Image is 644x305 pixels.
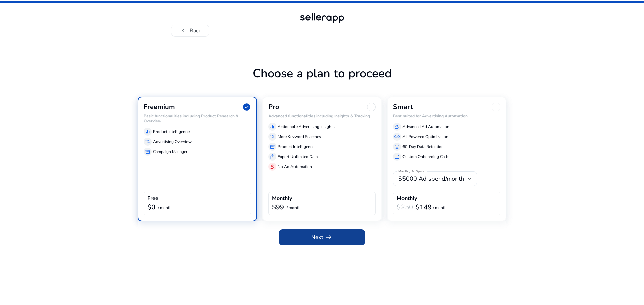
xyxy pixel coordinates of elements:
span: manage_search [270,134,275,139]
p: AI-Powered Optimization [402,134,448,140]
p: Campaign Manager [153,149,187,155]
span: manage_search [145,139,150,144]
h3: $250 [397,203,413,211]
h3: Smart [393,103,413,111]
b: $99 [272,203,284,212]
h6: Advanced functionalities including Insights & Tracking [268,113,376,118]
b: $149 [416,203,432,212]
span: database [394,144,400,149]
span: storefront [270,144,275,149]
span: Next [311,233,333,241]
p: Advanced Ad Automation [402,124,449,130]
button: Nextarrow_right_alt [279,229,365,245]
p: / month [158,206,172,210]
p: Product Intelligence [153,129,190,135]
h6: Basic functionalities including Product Research & Overview [144,113,251,123]
b: $0 [147,203,155,212]
span: check_circle [242,103,251,111]
span: $5000 Ad spend/month [398,175,464,183]
span: chevron_left [179,27,187,35]
p: Actionable Advertising Insights [278,124,335,130]
button: chevron_leftBack [171,25,209,37]
p: / month [433,206,447,210]
mat-label: Monthly Ad Spend [398,169,425,174]
h4: Free [147,195,158,202]
p: Advertising Overview [153,139,192,145]
span: equalizer [270,124,275,129]
span: gavel [270,164,275,169]
span: arrow_right_alt [325,233,333,241]
span: ios_share [270,154,275,159]
p: 60-Day Data Retention [402,144,444,150]
h3: Pro [268,103,279,111]
span: gavel [394,124,400,129]
h1: Choose a plan to proceed [138,66,506,97]
p: Custom Onboarding Calls [402,154,449,160]
h3: Freemium [144,103,175,111]
span: storefront [145,149,150,154]
span: equalizer [145,129,150,134]
h4: Monthly [272,195,292,202]
p: / month [287,206,301,210]
span: summarize [394,154,400,159]
p: Product Intelligence [278,144,314,150]
h4: Monthly [397,195,417,202]
p: Export Unlimited Data [278,154,318,160]
p: No Ad Automation [278,164,312,170]
h6: Best suited for Advertising Automation [393,113,500,118]
span: all_inclusive [394,134,400,139]
p: More Keyword Searches [278,134,321,140]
